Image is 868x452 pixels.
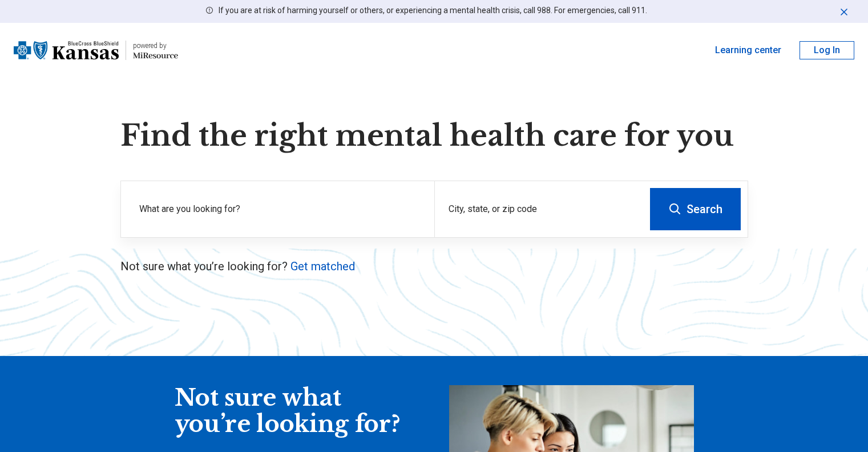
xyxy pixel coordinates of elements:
[120,258,748,274] p: Not sure what you’re looking for?
[120,119,748,153] h1: Find the right mental health care for you
[139,202,421,216] label: What are you looking for?
[219,5,647,17] p: If you are at risk of harming yourself or others, or experiencing a mental health crisis, call 98...
[800,41,854,59] button: Log In
[715,43,781,57] a: Learning center
[14,37,119,64] img: Blue Cross Blue Shield Kansas
[290,259,355,273] a: Get matched
[175,385,403,437] div: Not sure what you’re looking for?
[650,188,741,230] button: Search
[14,37,178,64] a: Blue Cross Blue Shield Kansaspowered by
[133,41,178,51] div: powered by
[838,5,850,18] button: Dismiss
